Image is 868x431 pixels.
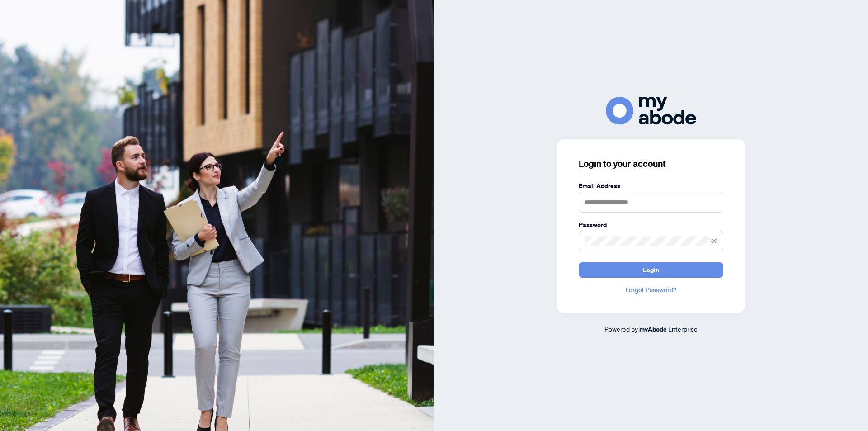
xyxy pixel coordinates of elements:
a: myAbode [639,324,667,334]
label: Password [579,220,723,230]
button: Login [579,262,723,278]
span: eye-invisible [711,238,717,244]
a: Forgot Password? [579,285,723,295]
span: Enterprise [668,325,698,333]
label: Email Address [579,181,723,191]
img: ma-logo [606,97,696,124]
span: Login [643,263,659,277]
span: Powered by [604,325,638,333]
h3: Login to your account [579,157,723,170]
